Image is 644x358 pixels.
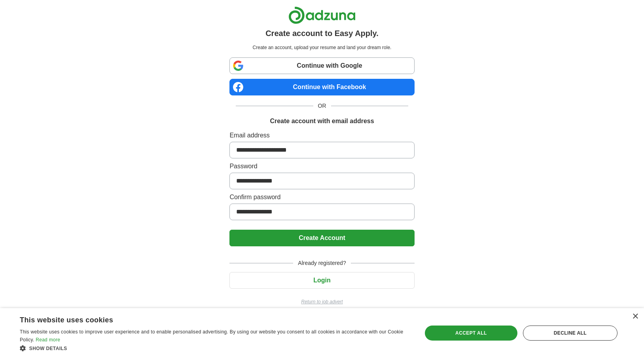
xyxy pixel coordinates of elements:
p: Create an account, upload your resume and land your dream role. [231,44,413,51]
div: Accept all [425,326,517,341]
span: Already registered? [293,259,350,267]
a: Return to job advert [229,298,414,305]
a: Read more, opens a new window [36,337,60,343]
h1: Create account with email address [270,116,374,126]
label: Password [229,162,414,171]
label: Confirm password [229,192,414,202]
a: Continue with Google [229,57,414,74]
span: This website uses cookies to improve user experience and to enable personalised advertising. By u... [20,329,403,343]
a: Login [229,277,414,284]
img: Adzuna logo [288,6,356,24]
span: Show details [29,346,67,351]
span: OR [313,102,331,110]
div: Show details [20,344,410,352]
div: This website uses cookies [20,313,390,325]
label: Email address [229,131,414,140]
button: Create Account [229,230,414,246]
h1: Create account to Easy Apply. [265,27,379,39]
a: Continue with Facebook [229,79,414,95]
div: Decline all [523,326,617,341]
div: Close [632,314,638,320]
button: Login [229,272,414,289]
